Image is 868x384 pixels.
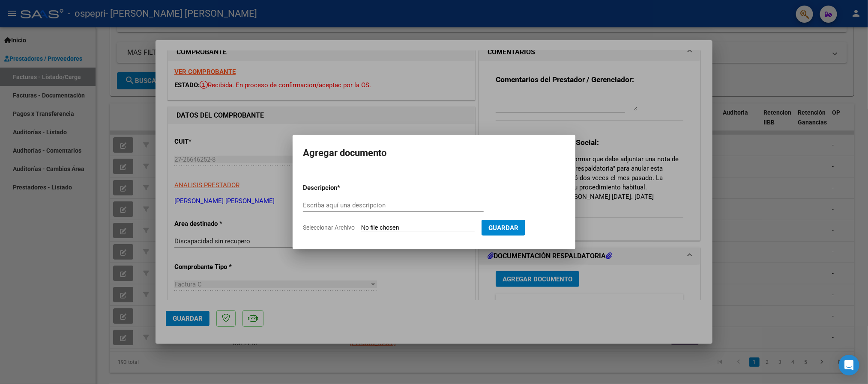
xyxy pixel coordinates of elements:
p: Descripcion [303,183,382,193]
span: Seleccionar Archivo [303,224,355,231]
span: Guardar [488,224,518,232]
h2: Agregar documento [303,145,565,161]
button: Guardar [482,220,525,236]
div: Open Intercom Messenger [839,355,859,375]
